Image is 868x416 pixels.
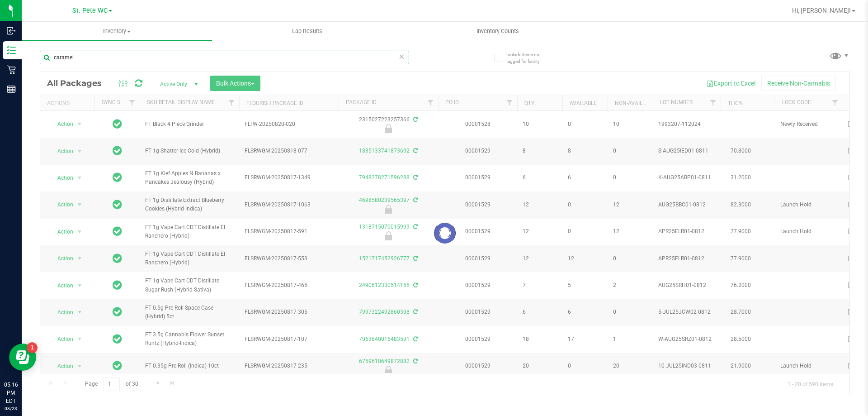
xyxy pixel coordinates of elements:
p: 08/23 [4,405,18,412]
iframe: Resource center [9,344,36,371]
span: Include items not tagged for facility [506,51,552,65]
span: Clear [398,51,405,62]
span: St. Pete WC [72,7,108,14]
iframe: Resource center unread badge [27,342,38,353]
inline-svg: Inventory [7,46,16,55]
span: Inventory Counts [464,27,531,35]
a: Lab Results [212,22,402,41]
inline-svg: Reports [7,85,16,94]
a: Inventory [22,22,212,41]
inline-svg: Retail [7,65,16,74]
input: Search Package ID, Item Name, SKU, Lot or Part Number... [40,51,409,64]
p: 05:16 PM EDT [4,381,18,405]
a: Inventory Counts [402,22,593,41]
inline-svg: Inbound [7,26,16,35]
span: Inventory [22,27,212,35]
span: Hi, [PERSON_NAME]! [792,7,851,14]
span: Lab Results [280,27,335,35]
